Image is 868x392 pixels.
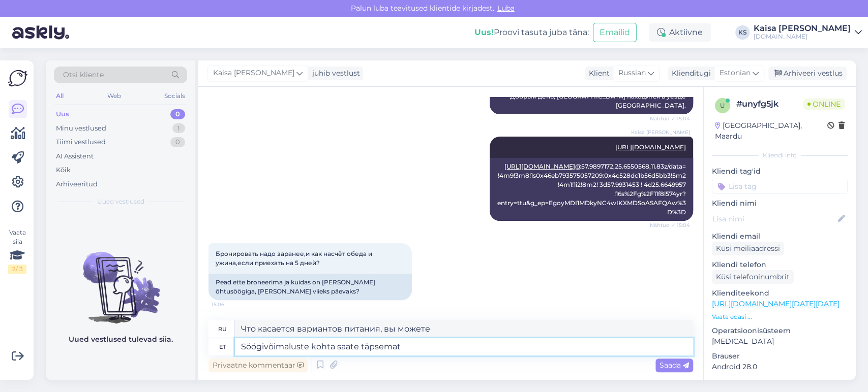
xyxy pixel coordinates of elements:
div: Arhiveeri vestlus [768,67,847,80]
span: Kaisa [PERSON_NAME] [213,68,294,79]
div: KS [735,25,750,40]
span: Russian [618,68,646,79]
div: 1 [172,123,185,134]
div: juhib vestlust [308,68,360,79]
div: 0 [170,109,185,119]
div: Privaatne kommentaar [208,358,308,372]
textarea: Söögivõimaluste kohta saate täpsemat [235,338,693,355]
p: Brauser [712,351,848,362]
div: Vaata siia [8,228,26,274]
span: Otsi kliente [63,70,104,80]
p: Kliendi tag'id [712,166,848,177]
div: Uus [56,109,69,119]
div: Minu vestlused [56,123,106,134]
div: Proovi tasuta juba täna: [474,26,589,39]
div: 2 / 3 [8,265,26,274]
span: Estonian [720,68,751,79]
div: Socials [162,89,187,103]
span: Kaisa [PERSON_NAME] [631,128,690,136]
div: Aktiivne [649,23,711,42]
a: [URL][DOMAIN_NAME][DATE][DATE] [712,299,840,308]
div: AI Assistent [56,151,94,161]
span: Uued vestlused [97,197,144,206]
img: Askly Logo [8,69,27,88]
b: Uus! [474,27,494,37]
div: [GEOGRAPHIC_DATA], Maardu [715,120,827,142]
p: Uued vestlused tulevad siia. [69,334,173,345]
p: Android 28.0 [712,362,848,372]
div: et [219,338,226,355]
span: 15:06 [212,301,250,308]
div: Küsi meiliaadressi [712,242,784,255]
p: Kliendi email [712,231,848,242]
a: Kaisa [PERSON_NAME][DOMAIN_NAME] [754,24,862,41]
p: Kliendi nimi [712,198,848,209]
div: Kõik [56,165,71,175]
p: Vaata edasi ... [712,312,848,321]
div: Kaisa [PERSON_NAME] [754,24,851,32]
div: [DOMAIN_NAME] [754,32,851,41]
textarea: Что касается вариантов питания, вы можете [235,320,693,338]
div: Klient [585,68,610,79]
p: [MEDICAL_DATA] [712,336,848,347]
div: # unyfg5jk [736,98,803,110]
div: Kliendi info [712,151,848,160]
button: Emailid [593,23,637,42]
input: Lisa nimi [712,213,836,224]
a: [URL][DOMAIN_NAME] [615,143,686,151]
div: Arhiveeritud [56,179,98,189]
a: [URL][DOMAIN_NAME] [504,162,575,170]
span: Nähtud ✓ 15:04 [650,115,690,122]
div: Добрый день, [GEOGRAPHIC_DATA] находится в уезде [GEOGRAPHIC_DATA]. [490,88,693,114]
div: ru [218,320,227,338]
div: Pead ette broneerima ja kuidas on [PERSON_NAME] õhtusöögiga, [PERSON_NAME] viieks päevaks? [208,274,412,300]
div: 0 [170,137,185,147]
p: Operatsioonisüsteem [712,325,848,336]
div: Web [105,89,123,103]
div: Küsi telefoninumbrit [712,270,794,284]
div: @57.9897172,25.6550568,11.83z/data= !4m9!3m8!1s0x46eb793575057209:0x4c528dc1b56d5bb3!5m2!4m1!1i2!... [490,158,693,221]
span: u [720,102,725,109]
span: Saada [660,361,689,370]
span: Online [803,99,845,110]
span: Бронировать надо заранее,и как насчёт обеда и ужина,если приехать на 5 дней? [216,250,374,267]
span: Luba [494,4,518,13]
p: Klienditeekond [712,288,848,299]
div: Tiimi vestlused [56,137,106,147]
span: Nähtud ✓ 15:04 [650,221,690,229]
div: Klienditugi [668,68,711,79]
div: All [54,89,66,103]
img: No chats [46,234,195,325]
input: Lisa tag [712,179,848,194]
p: Kliendi telefon [712,259,848,270]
